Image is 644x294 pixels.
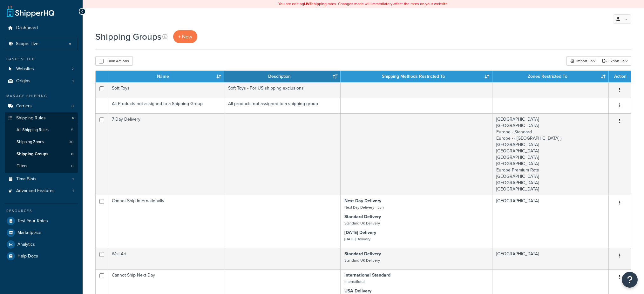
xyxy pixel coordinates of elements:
td: All Products not assigned to a Shipping Group [108,98,224,113]
a: Time Slots 1 [5,173,78,185]
a: Carriers 8 [5,100,78,112]
a: Advanced Features 1 [5,185,78,197]
span: 1 [72,177,74,182]
a: ShipperHQ Home [7,5,54,17]
strong: International Standard [344,272,390,278]
span: 5 [71,127,73,133]
span: All Shipping Rules [17,127,49,133]
span: 1 [72,188,74,194]
a: + New [173,30,197,43]
li: Carriers [5,100,78,112]
span: Help Docs [17,254,38,259]
a: Export CSV [599,56,631,66]
small: [DATE] Delivery [344,236,370,242]
button: Open Resource Center [622,272,638,288]
a: Websites 2 [5,63,78,75]
li: Shipping Zones [5,136,78,148]
strong: Standard Delivery [344,251,381,257]
a: Shipping Groups 8 [5,148,78,160]
span: Analytics [17,242,35,247]
th: Description: activate to sort column ascending [224,71,341,82]
li: Websites [5,63,78,75]
span: Time Slots [16,177,37,182]
th: Action [609,71,631,82]
span: Dashboard [16,25,38,31]
span: Filters [17,164,27,169]
small: Standard UK Delivery [344,257,380,263]
td: [GEOGRAPHIC_DATA] [492,248,609,269]
span: 1 [72,78,74,84]
li: Origins [5,75,78,87]
li: Time Slots [5,173,78,185]
h1: Shipping Groups [95,30,161,43]
span: Origins [16,78,31,84]
td: Wall Art [108,248,224,269]
span: Websites [16,66,34,72]
span: Shipping Zones [17,139,44,145]
strong: Next Day Delivery [344,197,381,204]
li: Shipping Rules [5,112,78,173]
span: Test Your Rates [17,218,48,224]
a: Marketplace [5,227,78,238]
small: Standard UK Delivery [344,220,380,226]
span: Carriers [16,104,32,109]
td: Cannot Ship Internationally [108,195,224,248]
td: Soft Toys [108,82,224,98]
span: Scope: Live [16,41,38,47]
span: 8 [71,151,73,157]
span: Marketplace [17,230,41,236]
a: Analytics [5,239,78,250]
li: Advanced Features [5,185,78,197]
td: Soft Toys - For US shipping exclusions [224,82,341,98]
span: 30 [69,139,73,145]
a: All Shipping Rules 5 [5,124,78,136]
a: Help Docs [5,251,78,262]
a: Test Your Rates [5,215,78,227]
th: Name: activate to sort column ascending [108,71,224,82]
td: [GEOGRAPHIC_DATA] [492,195,609,248]
td: 7 Day Delivery [108,113,224,195]
small: International [344,279,365,284]
div: Resources [5,208,78,214]
a: Shipping Zones 30 [5,136,78,148]
li: Filters [5,160,78,172]
a: Filters 0 [5,160,78,172]
th: Zones Restricted To: activate to sort column ascending [492,71,609,82]
a: Origins 1 [5,75,78,87]
small: Next Day Delivery - Evri [344,204,384,210]
td: All products not assigned to a shipping group [224,98,341,113]
strong: Standard Delivery [344,213,381,220]
span: Shipping Rules [16,116,46,121]
a: Dashboard [5,22,78,34]
li: Shipping Groups [5,148,78,160]
th: Shipping Methods Restricted To: activate to sort column ascending [341,71,492,82]
div: Manage Shipping [5,93,78,99]
div: Import CSV [566,56,599,66]
td: [GEOGRAPHIC_DATA] [GEOGRAPHIC_DATA] Europe - Standard Europe - ( [GEOGRAPHIC_DATA] ) [GEOGRAPHIC_... [492,113,609,195]
button: Bulk Actions [95,56,132,66]
div: Basic Setup [5,57,78,62]
strong: [DATE] Delivery [344,229,376,236]
a: Shipping Rules [5,112,78,124]
span: + New [178,33,192,40]
span: 8 [71,104,74,109]
span: Advanced Features [16,188,55,194]
b: LIVE [304,1,312,7]
span: 2 [71,66,74,72]
li: All Shipping Rules [5,124,78,136]
span: Shipping Groups [17,151,48,157]
span: 0 [71,164,73,169]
